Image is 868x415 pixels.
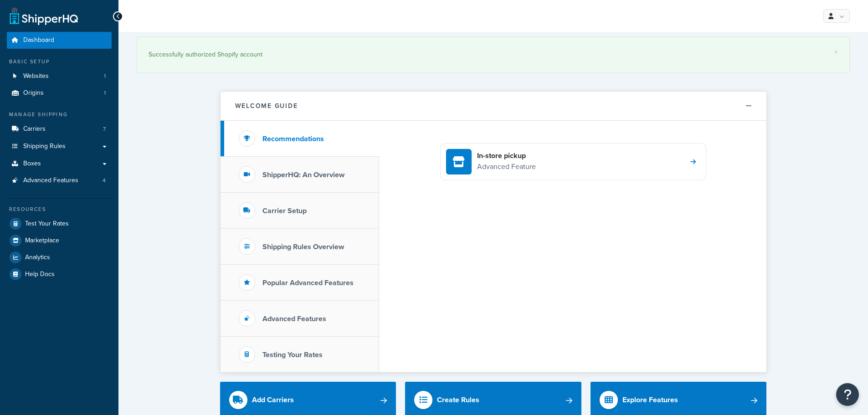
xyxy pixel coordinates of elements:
[25,271,55,278] span: Help Docs
[7,68,112,85] a: Websites1
[7,172,112,189] a: Advanced Features4
[7,138,112,155] a: Shipping Rules
[262,207,307,215] h3: Carrier Setup
[23,72,49,80] span: Websites
[7,266,112,282] a: Help Docs
[7,85,112,102] li: Origins
[7,205,112,213] div: Resources
[7,215,112,232] a: Test Your Rates
[262,135,324,143] h3: Recommendations
[477,151,536,161] h4: In-store pickup
[834,48,838,56] a: ×
[252,394,294,406] div: Add Carriers
[7,249,112,266] a: Analytics
[437,394,479,406] div: Create Rules
[103,177,106,184] span: 4
[262,279,354,287] h3: Popular Advanced Features
[103,125,106,133] span: 7
[7,121,112,138] a: Carriers7
[23,125,46,133] span: Carriers
[262,171,344,179] h3: ShipperHQ: An Overview
[23,160,41,168] span: Boxes
[7,32,112,49] a: Dashboard
[622,394,678,406] div: Explore Features
[262,243,344,251] h3: Shipping Rules Overview
[7,58,112,66] div: Basic Setup
[7,121,112,138] li: Carriers
[104,89,106,97] span: 1
[7,111,112,118] div: Manage Shipping
[836,383,859,406] button: Open Resource Center
[7,232,112,249] a: Marketplace
[7,68,112,85] li: Websites
[149,48,838,61] div: Successfully authorized Shopify account
[7,85,112,102] a: Origins1
[262,351,323,359] h3: Testing Your Rates
[25,254,50,261] span: Analytics
[262,315,326,323] h3: Advanced Features
[25,237,59,245] span: Marketplace
[23,143,66,150] span: Shipping Rules
[221,92,766,121] button: Welcome Guide
[23,36,54,44] span: Dashboard
[7,155,112,172] a: Boxes
[23,89,44,97] span: Origins
[235,102,298,109] h2: Welcome Guide
[104,72,106,80] span: 1
[23,177,78,184] span: Advanced Features
[7,172,112,189] li: Advanced Features
[477,161,536,173] p: Advanced Feature
[25,220,69,228] span: Test Your Rates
